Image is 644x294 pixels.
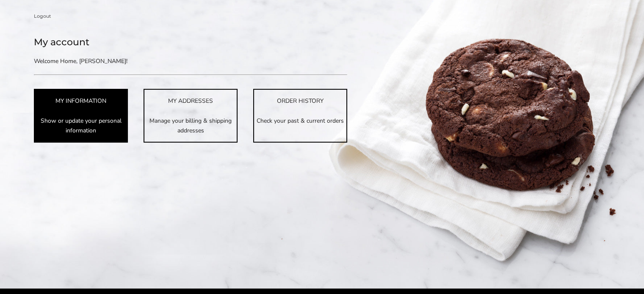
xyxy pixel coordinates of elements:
iframe: Sign Up via Text for Offers [7,262,88,287]
h1: My account [34,35,347,50]
a: MY INFORMATION Show or update your personal information [34,89,128,142]
div: MY ADDRESSES [144,96,237,106]
p: Show or update your personal information [35,116,127,135]
a: Logout [34,12,51,20]
p: Check your past & current orders [254,116,346,126]
div: MY INFORMATION [35,96,127,106]
a: ORDER HISTORY Check your past & current orders [253,89,347,142]
p: Manage your billing & shipping addresses [144,116,237,135]
a: MY ADDRESSES Manage your billing & shipping addresses [144,89,238,142]
div: ORDER HISTORY [254,96,346,106]
p: Welcome Home, [PERSON_NAME]! [34,56,258,66]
